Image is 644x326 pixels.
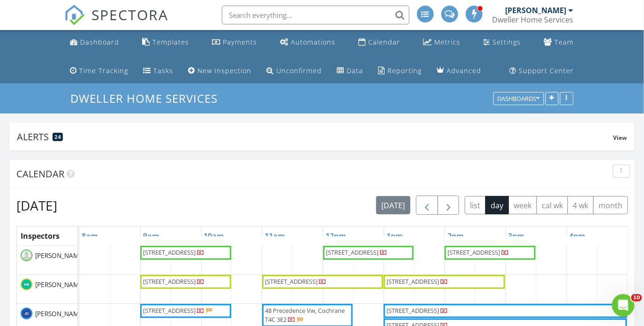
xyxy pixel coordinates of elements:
[480,34,525,51] a: Settings
[508,196,537,214] button: week
[222,6,409,24] input: Search everything...
[326,248,379,257] span: [STREET_ADDRESS]
[498,96,540,102] div: Dashboards
[612,294,635,317] iframe: Intercom live chat
[438,196,460,215] button: Next day
[376,196,410,214] button: [DATE]
[263,62,326,80] a: Unconfirmed
[21,279,32,290] img: 1.jpg
[465,196,486,214] button: list
[33,280,86,289] span: [PERSON_NAME]
[64,13,168,32] a: SPECTORA
[485,196,509,214] button: day
[386,306,439,315] span: [STREET_ADDRESS]
[387,66,422,75] div: Reporting
[493,38,521,46] div: Settings
[91,5,168,24] span: SPECTORA
[540,34,578,51] a: Team
[21,231,60,241] span: Inspectors
[265,306,345,324] span: 48 Precedence Vw, Cochrane T4C 3E2
[79,66,128,75] div: Time Tracking
[152,38,189,46] div: Templates
[416,196,438,215] button: Previous day
[21,308,32,319] img: 2.jpg
[614,134,627,142] span: View
[631,294,642,302] span: 10
[386,277,439,286] span: [STREET_ADDRESS]
[347,66,363,75] div: Data
[384,228,405,243] a: 1pm
[506,228,527,243] a: 3pm
[265,277,318,286] span: [STREET_ADDRESS]
[16,196,57,215] h2: [DATE]
[143,306,196,315] span: [STREET_ADDRESS]
[184,62,255,80] a: New Inspection
[333,62,367,80] a: Data
[202,228,227,243] a: 10am
[197,66,251,75] div: New Inspection
[141,228,162,243] a: 9am
[433,62,485,80] a: Advanced
[80,38,119,46] div: Dashboard
[223,38,257,46] div: Payments
[33,251,86,260] span: [PERSON_NAME]
[593,196,628,214] button: month
[139,62,177,80] a: Tasks
[435,38,461,46] div: Metrics
[17,130,614,143] div: Alerts
[143,277,196,286] span: [STREET_ADDRESS]
[66,34,123,51] a: Dashboard
[79,228,100,243] a: 8am
[368,38,400,46] div: Calendar
[323,228,349,243] a: 12pm
[208,34,261,51] a: Payments
[447,248,500,257] span: [STREET_ADDRESS]
[506,62,578,80] a: Support Center
[276,66,322,75] div: Unconfirmed
[21,250,32,261] img: default-user-f0147aede5fd5fa78ca7ade42f37bd4542148d508eef1c3d3ea960f66861d68b.jpg
[153,66,173,75] div: Tasks
[568,196,594,214] button: 4 wk
[519,66,574,75] div: Support Center
[16,167,64,180] span: Calendar
[492,15,574,24] div: Dweller Home Services
[262,228,288,243] a: 11am
[291,38,335,46] div: Automations
[506,6,567,15] div: [PERSON_NAME]
[555,38,574,46] div: Team
[54,134,61,140] span: 24
[143,248,196,257] span: [STREET_ADDRESS]
[355,34,404,51] a: Calendar
[567,228,588,243] a: 4pm
[33,309,86,318] span: [PERSON_NAME]
[66,62,132,80] a: Time Tracking
[276,34,339,51] a: Automations (Advanced)
[537,196,568,214] button: cal wk
[70,91,226,106] a: Dweller Home Services
[493,92,544,106] button: Dashboards
[374,62,425,80] a: Reporting
[420,34,464,51] a: Metrics
[64,5,85,25] img: The Best Home Inspection Software - Spectora
[445,228,466,243] a: 2pm
[447,66,481,75] div: Advanced
[138,34,193,51] a: Templates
